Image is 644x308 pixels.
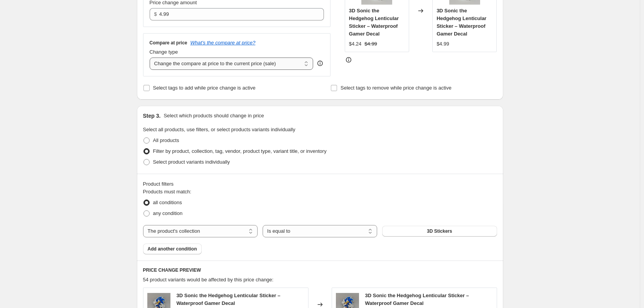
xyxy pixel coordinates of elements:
[153,159,230,165] span: Select product variants individually
[349,40,362,48] div: $4.24
[153,148,327,154] span: Filter by product, collection, tag, vendor, product type, variant title, or inventory
[153,210,183,216] span: any condition
[143,112,161,120] h2: Step 3.
[365,293,469,306] span: 3D Sonic the Hedgehog Lenticular Sticker – Waterproof Gamer Decal
[349,8,399,37] span: 3D Sonic the Hedgehog Lenticular Sticker – Waterproof Gamer Decal
[150,40,187,46] h3: Compare at price
[143,267,497,273] h6: PRICE CHANGE PREVIEW
[143,189,192,195] span: Products must match:
[341,85,452,91] span: Select tags to remove while price change is active
[316,59,324,67] div: help
[437,40,449,48] div: $4.99
[164,112,264,120] p: Select which products should change in price
[143,127,295,132] span: Select all products, use filters, or select products variants individually
[159,8,312,20] input: 80.00
[150,49,178,55] span: Change type
[154,11,157,17] span: $
[364,40,377,48] strike: $4.99
[148,246,197,252] span: Add another condition
[143,244,202,254] button: Add another condition
[191,40,256,46] button: What's the compare at price?
[153,85,256,91] span: Select tags to add while price change is active
[153,137,179,143] span: All products
[382,226,497,237] button: 3D Stickers
[437,8,486,37] span: 3D Sonic the Hedgehog Lenticular Sticker – Waterproof Gamer Decal
[143,180,497,188] div: Product filters
[427,228,452,234] span: 3D Stickers
[143,277,274,283] span: 54 product variants would be affected by this price change:
[177,293,280,306] span: 3D Sonic the Hedgehog Lenticular Sticker – Waterproof Gamer Decal
[153,200,182,205] span: all conditions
